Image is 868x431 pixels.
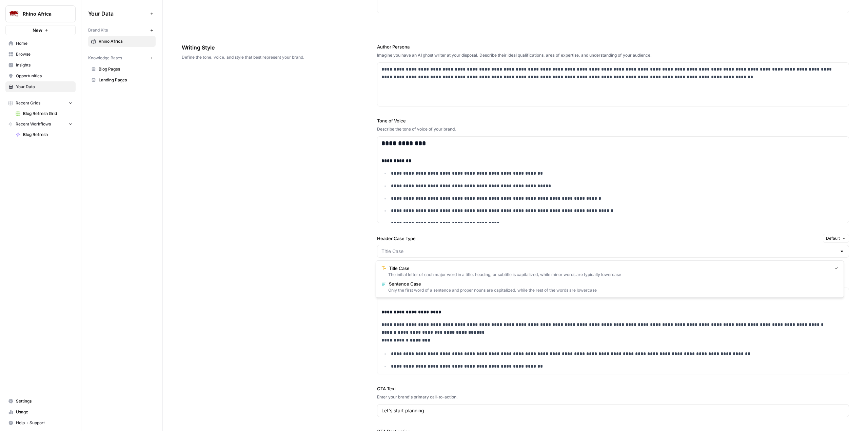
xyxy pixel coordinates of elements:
span: Blog Pages [99,66,153,72]
a: Blog Refresh Grid [13,108,76,119]
span: Recent Grids [16,100,40,106]
a: Insights [5,60,76,71]
div: Enter your brand's primary call-to-action. [377,394,849,400]
label: Tone of Voice [377,117,849,124]
span: Opportunities [16,73,73,79]
a: Blog Pages [88,64,156,75]
a: Home [5,38,76,49]
div: Only the first word of a sentence and proper nouns are capitalized, while the rest of the words a... [381,287,838,293]
label: CTA Text [377,385,849,392]
span: Settings [16,398,73,404]
span: Rhino Africa [99,38,153,44]
div: Imagine you have an AI ghost writer at your disposal. Describe their ideal qualifications, area o... [377,52,849,58]
span: Sentence Case [389,280,835,287]
span: Brand Kits [88,27,108,33]
div: Describe the tone of voice of your brand. [377,126,849,132]
a: Settings [5,396,76,407]
a: Blog Refresh [13,129,76,140]
button: Recent Workflows [5,119,76,129]
span: Define the tone, voice, and style that best represent your brand. [182,54,339,60]
a: Browse [5,49,76,60]
input: Title Case [381,248,836,255]
a: Rhino Africa [88,36,156,47]
span: Usage [16,409,73,415]
span: Blog Refresh [23,132,73,138]
label: Author Persona [377,43,849,50]
input: Gear up and get in the game with Sunday Soccer! [381,407,845,414]
span: Your Data [16,84,73,90]
span: Recent Workflows [16,121,51,127]
span: Home [16,40,73,46]
img: Rhino Africa Logo [8,8,20,20]
span: Writing Style [182,43,339,52]
span: Browse [16,51,73,57]
span: Title Case [389,265,829,272]
span: Blog Refresh Grid [23,111,73,117]
a: Your Data [5,81,76,92]
button: New [5,25,76,35]
span: Your Data [88,9,147,18]
a: Landing Pages [88,75,156,85]
span: Default [826,235,840,241]
button: Recent Grids [5,98,76,108]
button: Help + Support [5,417,76,428]
button: Workspace: Rhino Africa [5,5,76,22]
span: New [33,27,42,34]
span: Landing Pages [99,77,153,83]
span: Rhino Africa [23,11,64,17]
div: The initial letter of each major word in a title, heading, or subtitle is capitalized, while mino... [381,272,838,278]
span: Help + Support [16,420,73,426]
span: Insights [16,62,73,68]
span: Knowledge Bases [88,55,122,61]
a: Usage [5,407,76,417]
button: Default [823,234,849,243]
a: Opportunities [5,71,76,81]
label: Header Case Type [377,235,820,242]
